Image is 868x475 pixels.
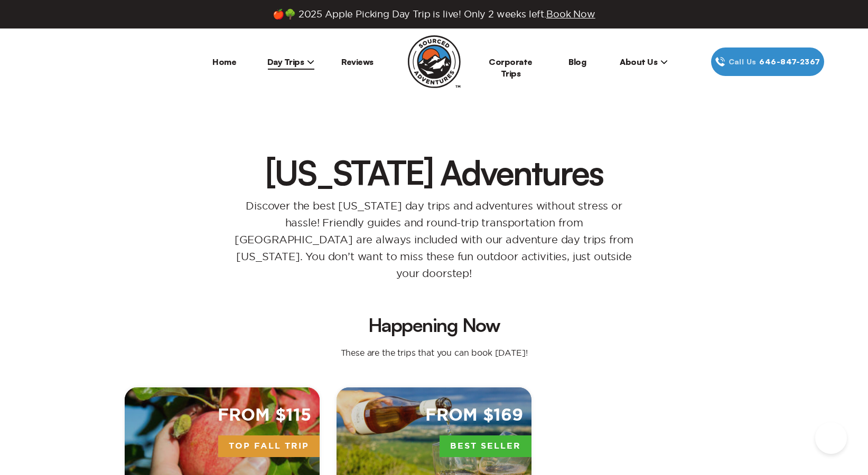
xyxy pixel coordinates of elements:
[440,435,531,458] span: Best Seller
[133,316,735,335] h2: Happening Now
[425,404,523,427] span: From $169
[711,47,824,76] a: Call Us646‍-847‍-2367
[725,56,760,68] span: Call Us
[815,422,847,454] iframe: Help Scout Beacon - Open
[620,56,668,67] span: About Us
[568,56,586,67] a: Blog
[341,56,374,67] a: Reviews
[546,9,595,19] span: Book Now
[218,404,311,427] span: From $115
[116,155,752,189] h1: [US_STATE] Adventures
[267,56,315,67] span: Day Trips
[218,435,320,458] span: Top Fall Trip
[223,197,646,282] p: Discover the best [US_STATE] day trips and adventures without stress or hassle! Friendly guides a...
[489,56,533,79] a: Corporate Trips
[408,35,461,88] img: Sourced Adventures company logo
[759,56,820,68] span: 646‍-847‍-2367
[212,56,236,67] a: Home
[273,8,595,20] span: 🍎🌳 2025 Apple Picking Day Trip is live! Only 2 weeks left.
[330,347,538,358] p: These are the trips that you can book [DATE]!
